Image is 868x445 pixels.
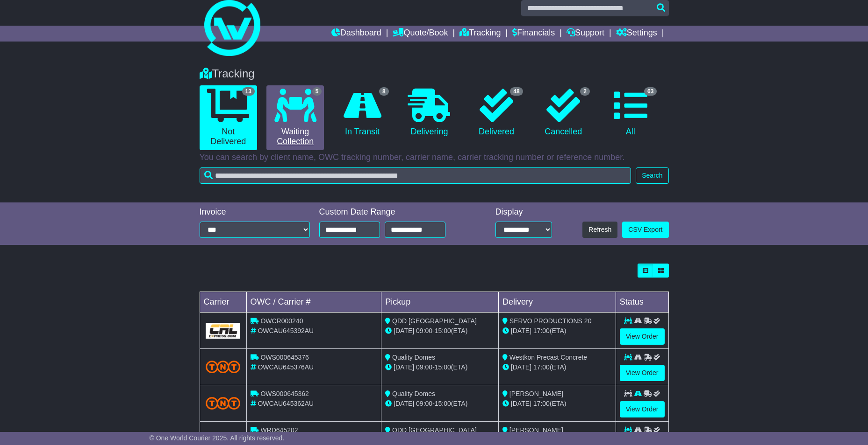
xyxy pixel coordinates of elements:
td: OWC / Carrier # [246,292,381,313]
a: Tracking [459,26,501,42]
img: TNT_Domestic.png [206,361,241,373]
span: 8 [379,87,389,96]
a: Delivering [401,85,458,140]
a: 13 Not Delivered [200,85,257,150]
div: Display [495,207,552,217]
td: Status [616,292,668,313]
td: Pickup [381,292,499,313]
span: [PERSON_NAME] [509,426,563,434]
div: (ETA) [502,362,612,372]
td: Carrier [200,292,246,313]
span: WRD645202 [260,426,298,434]
span: 15:00 [435,327,451,334]
span: QDD [GEOGRAPHIC_DATA] [392,317,477,325]
a: CSV Export [622,222,668,238]
span: 48 [510,87,523,96]
span: OWS000645376 [260,354,309,361]
a: Quote/Book [393,26,448,42]
div: Custom Date Range [319,207,469,217]
span: OWCAU645376AU [258,363,314,371]
span: 5 [312,87,322,96]
div: - (ETA) [385,326,495,336]
p: You can search by client name, OWC tracking number, carrier name, carrier tracking number or refe... [200,153,669,163]
span: [DATE] [511,400,531,407]
a: 8 In Transit [333,85,391,140]
span: SERVO PRODUCTIONS 20 [509,317,592,325]
span: [DATE] [394,363,414,371]
img: GetCarrierServiceLogo [206,323,241,339]
a: 63 All [602,85,659,140]
span: 17:00 [533,327,550,334]
span: Quality Domes [392,354,435,361]
span: [DATE] [394,327,414,334]
span: [DATE] [511,363,531,371]
a: View Order [620,401,665,417]
span: 2 [580,87,590,96]
span: 09:00 [416,327,432,334]
div: - (ETA) [385,362,495,372]
span: QDD [GEOGRAPHIC_DATA] [392,426,477,434]
a: Dashboard [331,26,381,42]
a: 5 Waiting Collection [266,85,324,150]
span: Westkon Precast Concrete [509,354,587,361]
span: [DATE] [511,327,531,334]
div: Tracking [195,67,674,81]
a: View Order [620,365,665,381]
button: Search [636,167,668,184]
a: Support [567,26,604,42]
img: TNT_Domestic.png [206,397,241,410]
span: 17:00 [533,363,550,371]
span: OWCR000240 [260,317,303,325]
button: Refresh [582,222,617,238]
span: [DATE] [394,400,414,407]
td: Delivery [498,292,616,313]
span: 15:00 [435,400,451,407]
span: [PERSON_NAME] [509,390,563,397]
span: Quality Domes [392,390,435,397]
span: 09:00 [416,363,432,371]
span: OWCAU645392AU [258,327,314,334]
div: (ETA) [502,326,612,336]
a: View Order [620,328,665,345]
span: 09:00 [416,400,432,407]
span: 63 [644,87,657,96]
div: - (ETA) [385,399,495,409]
span: © One World Courier 2025. All rights reserved. [150,434,285,442]
a: Financials [512,26,555,42]
a: Settings [616,26,657,42]
a: 2 Cancelled [535,85,592,140]
span: 15:00 [435,363,451,371]
div: (ETA) [502,399,612,409]
span: 17:00 [533,400,550,407]
span: 13 [242,87,255,96]
div: Invoice [200,207,310,217]
span: OWCAU645362AU [258,400,314,407]
span: OWS000645362 [260,390,309,397]
a: 48 Delivered [467,85,525,140]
